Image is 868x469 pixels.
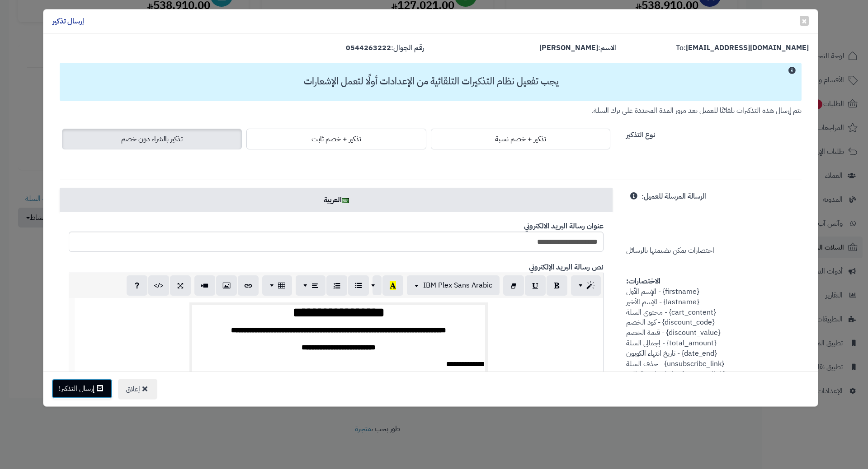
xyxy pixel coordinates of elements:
strong: [PERSON_NAME] [539,42,598,53]
span: تذكير + خصم ثابت [311,134,361,144]
label: نوع التذكير [626,126,655,140]
a: العربية [60,188,613,212]
b: عنوان رسالة البريد الالكتروني [524,221,604,232]
small: يتم إرسال هذه التذكيرات تلقائيًا للعميل بعد مرور المدة المحددة على ترك السلة. [592,105,802,116]
strong: 0544263222 [346,42,391,53]
span: تذكير بالشراء دون خصم [121,134,183,144]
span: تذكير + خصم نسبة [495,134,546,144]
button: إغلاق [118,379,157,399]
strong: [EMAIL_ADDRESS][DOMAIN_NAME] [686,42,809,53]
strong: الاختصارات: [626,276,660,287]
label: To: [676,43,809,53]
label: الرسالة المرسلة للعميل: [642,188,706,202]
span: × [802,14,807,28]
b: نص رسالة البريد الإلكتروني [529,262,604,273]
img: ar.png [342,198,349,203]
label: رقم الجوال: [346,43,424,53]
h4: إرسال تذكير [52,16,84,27]
label: الاسم: [539,43,616,53]
button: إرسال التذكير! [52,379,113,399]
span: IBM Plex Sans Arabic [423,280,492,291]
h3: يجب تفعيل نظام التذكيرات التلقائية من الإعدادات أولًا لتعمل الإشعارات [64,76,798,87]
span: اختصارات يمكن تضيمنها بالرسائل {firstname} - الإسم الأول {lastname} - الإسم الأخير {cart_content}... [626,191,725,379]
